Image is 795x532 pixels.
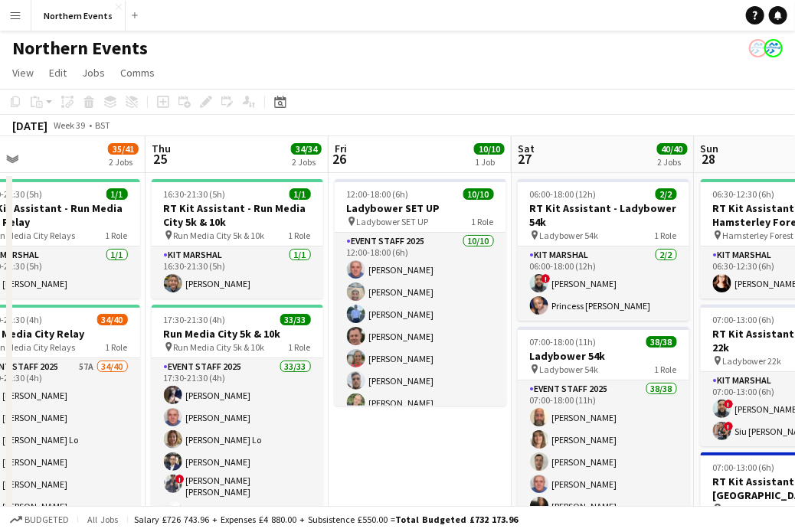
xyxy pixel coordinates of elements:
[335,179,506,406] app-job-card: 12:00-18:00 (6h)10/10Ladybower SET UP Ladybower SET UP1 RoleEvent Staff 202510/1012:00-18:00 (6h)...
[395,514,518,525] span: Total Budgeted £732 173.96
[658,156,687,168] div: 2 Jobs
[49,66,67,80] span: Edit
[152,142,171,155] span: Thu
[51,119,89,131] span: Week 39
[12,37,148,60] h1: Northern Events
[174,341,265,353] span: Run Media City 5k & 10k
[120,66,155,80] span: Comms
[25,514,69,525] span: Budgeted
[335,142,347,155] span: Fri
[152,179,323,299] app-job-card: 16:30-21:30 (5h)1/1RT Kit Assistant - Run Media City 5k & 10k Run Media City 5k & 10k1 RoleKit Ma...
[474,143,505,155] span: 10/10
[290,188,311,200] span: 1/1
[175,475,185,484] span: !
[518,246,689,321] app-card-role: Kit Marshal2/206:00-18:00 (12h)![PERSON_NAME]Princess [PERSON_NAME]
[289,230,311,241] span: 1 Role
[655,230,677,241] span: 1 Role
[280,314,311,325] span: 33/33
[152,201,323,229] h3: RT Kit Assistant - Run Media City 5k & 10k
[725,400,734,409] span: !
[114,63,161,83] a: Comms
[698,150,719,168] span: 28
[541,274,551,283] span: !
[108,143,139,155] span: 35/41
[475,156,504,168] div: 1 Job
[152,246,323,299] app-card-role: Kit Marshal1/116:30-21:30 (5h)[PERSON_NAME]
[31,1,126,31] button: Northern Events
[291,143,322,155] span: 34/34
[12,66,34,80] span: View
[463,188,494,200] span: 10/10
[6,63,40,83] a: View
[97,314,128,325] span: 34/40
[656,188,677,200] span: 2/2
[76,63,111,83] a: Jobs
[725,422,734,431] span: !
[106,188,128,200] span: 1/1
[109,156,138,168] div: 2 Jobs
[289,341,311,353] span: 1 Role
[106,341,128,353] span: 1 Role
[82,66,105,80] span: Jobs
[357,216,429,227] span: Ladybower SET UP
[335,201,506,215] h3: Ladybower SET UP
[540,364,599,375] span: Ladybower 54k
[530,188,597,200] span: 06:00-18:00 (12h)
[713,188,775,200] span: 06:30-12:30 (6h)
[43,63,73,83] a: Edit
[655,364,677,375] span: 1 Role
[164,314,226,325] span: 17:30-21:30 (4h)
[646,336,677,348] span: 38/38
[723,355,782,367] span: Ladybower 22k
[152,327,323,341] h3: Run Media City 5k & 10k
[749,39,767,57] app-user-avatar: RunThrough Events
[8,511,71,528] button: Budgeted
[134,514,518,525] div: Salary £726 743.96 + Expenses £4 880.00 + Subsistence £550.00 =
[95,119,110,131] div: BST
[764,39,783,57] app-user-avatar: RunThrough Events
[292,156,321,168] div: 2 Jobs
[106,230,128,241] span: 1 Role
[84,514,121,525] span: All jobs
[518,201,689,229] h3: RT Kit Assistant - Ladybower 54k
[332,150,347,168] span: 26
[701,142,719,155] span: Sun
[540,230,599,241] span: Ladybower 54k
[472,216,494,227] span: 1 Role
[518,179,689,321] app-job-card: 06:00-18:00 (12h)2/2RT Kit Assistant - Ladybower 54k Ladybower 54k1 RoleKit Marshal2/206:00-18:00...
[335,233,506,485] app-card-role: Event Staff 202510/1012:00-18:00 (6h)[PERSON_NAME][PERSON_NAME][PERSON_NAME][PERSON_NAME][PERSON_...
[713,314,775,325] span: 07:00-13:00 (6h)
[152,305,323,531] app-job-card: 17:30-21:30 (4h)33/33Run Media City 5k & 10k Run Media City 5k & 10k1 RoleEvent Staff 202533/3317...
[713,462,775,473] span: 07:00-13:00 (6h)
[164,188,226,200] span: 16:30-21:30 (5h)
[657,143,688,155] span: 40/40
[149,150,171,168] span: 25
[174,230,265,241] span: Run Media City 5k & 10k
[530,336,597,348] span: 07:00-18:00 (11h)
[12,118,47,133] div: [DATE]
[347,188,409,200] span: 12:00-18:00 (6h)
[518,142,535,155] span: Sat
[518,349,689,363] h3: Ladybower 54k
[515,150,535,168] span: 27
